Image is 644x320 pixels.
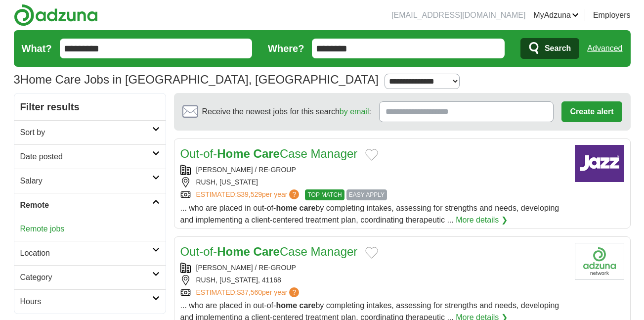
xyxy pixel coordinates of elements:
[14,289,166,314] a: Hours
[180,263,567,273] div: [PERSON_NAME] / RE-GROUP
[346,189,387,200] span: EASY APPLY
[289,189,299,199] span: ?
[20,225,65,233] a: Remote jobs
[217,147,250,160] strong: Home
[300,301,316,310] strong: care
[20,247,152,259] h2: Location
[202,106,371,118] span: Receive the newest jobs for this search :
[14,241,166,265] a: Location
[196,189,301,200] a: ESTIMATED:$39,529per year?
[391,9,525,21] li: [EMAIL_ADDRESS][DOMAIN_NAME]
[180,147,358,160] a: Out-of-Home CareCase Manager
[268,41,304,56] label: Where?
[14,73,379,86] h1: Home Care Jobs in [GEOGRAPHIC_DATA], [GEOGRAPHIC_DATA]
[217,245,250,258] strong: Home
[22,41,52,56] label: What?
[545,39,571,58] span: Search
[575,145,624,182] img: Company logo
[14,144,166,169] a: Date posted
[180,165,567,175] div: [PERSON_NAME] / RE-GROUP
[196,287,301,298] a: ESTIMATED:$37,560per year?
[305,189,344,200] span: TOP MATCH
[20,175,152,187] h2: Salary
[276,204,297,212] strong: home
[254,245,280,258] strong: Care
[456,214,508,226] a: More details ❯
[237,190,262,198] span: $39,529
[180,177,567,187] div: RUSH, [US_STATE]
[520,38,579,59] button: Search
[14,71,20,89] span: 3
[20,199,152,211] h2: Remote
[575,243,624,280] img: Company logo
[180,245,358,258] a: Out-of-Home CareCase Manager
[14,120,166,144] a: Sort by
[20,151,152,163] h2: Date posted
[561,101,622,122] button: Create alert
[180,275,567,285] div: RUSH, [US_STATE], 41168
[20,127,152,138] h2: Sort by
[587,39,622,58] a: Advanced
[254,147,280,160] strong: Care
[365,247,378,259] button: Add to favorite jobs
[14,4,98,26] img: Adzuna logo
[593,9,631,21] a: Employers
[20,272,152,283] h2: Category
[20,296,152,308] h2: Hours
[14,193,166,217] a: Remote
[300,204,316,212] strong: care
[14,169,166,193] a: Salary
[289,287,299,297] span: ?
[533,9,579,21] a: MyAdzuna
[340,107,369,116] a: by email
[276,301,297,310] strong: home
[14,265,166,289] a: Category
[14,93,166,120] h2: Filter results
[237,288,262,296] span: $37,560
[180,204,559,224] span: ... who are placed in out-of- by completing intakes, assessing for strengths and needs, developin...
[365,149,378,161] button: Add to favorite jobs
